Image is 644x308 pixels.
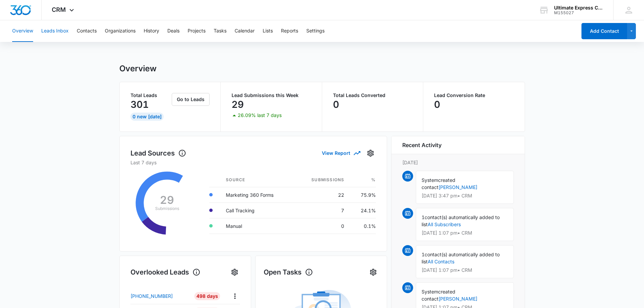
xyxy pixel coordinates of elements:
[422,289,455,302] span: created contact
[220,218,294,234] td: Manual
[434,99,440,110] p: 0
[422,177,438,183] span: System
[368,267,379,278] button: Settings
[238,113,282,118] p: 26.09% last 7 days
[263,20,273,42] button: Lists
[422,252,425,257] span: 1
[438,296,477,302] a: [PERSON_NAME]
[232,99,244,110] p: 29
[422,252,500,264] span: contact(s) automatically added to list
[232,93,311,98] p: Lead Submissions this Week
[428,259,454,264] a: All Contacts
[422,214,425,220] span: 1
[130,292,190,300] a: [PHONE_NUMBER]
[554,5,603,10] div: account name
[264,267,313,277] h1: Open Tasks
[41,20,69,42] button: Leads Inbox
[365,148,376,159] button: Settings
[130,159,376,166] p: Last 7 days
[350,187,376,203] td: 75.9%
[294,187,350,203] td: 22
[554,10,603,15] div: account id
[294,203,350,218] td: 7
[167,20,180,42] button: Deals
[12,20,33,42] button: Overview
[333,99,339,110] p: 0
[214,20,226,42] button: Tasks
[438,184,477,190] a: [PERSON_NAME]
[119,64,157,74] h1: Overview
[281,20,298,42] button: Reports
[130,93,171,98] p: Total Leads
[194,292,220,300] div: 498 Days
[581,23,627,39] button: Add Contact
[422,268,508,273] p: [DATE] 1:07 pm • CRM
[230,291,240,301] button: Actions
[77,20,97,42] button: Contacts
[294,218,350,234] td: 0
[52,6,66,13] span: CRM
[306,20,325,42] button: Settings
[220,203,294,218] td: Call Tracking
[422,193,508,198] p: [DATE] 3:47 pm • CRM
[220,187,294,203] td: Marketing 360 Forms
[130,99,149,110] p: 301
[229,267,240,278] button: Settings
[402,159,514,166] p: [DATE]
[172,93,210,106] button: Go to Leads
[188,20,206,42] button: Projects
[422,177,455,190] span: created contact
[130,292,173,300] p: [PHONE_NUMBER]
[422,214,500,227] span: contact(s) automatically added to list
[130,148,186,158] h1: Lead Sources
[130,267,200,277] h1: Overlooked Leads
[428,221,461,227] a: All Subscribers
[350,218,376,234] td: 0.1%
[235,20,255,42] button: Calendar
[422,289,438,294] span: System
[294,173,350,187] th: Submissions
[105,20,136,42] button: Organizations
[350,173,376,187] th: %
[333,93,412,98] p: Total Leads Converted
[220,173,294,187] th: Source
[434,93,514,98] p: Lead Conversion Rate
[144,20,159,42] button: History
[350,203,376,218] td: 24.1%
[130,113,164,121] div: 0 New [DATE]
[402,141,442,149] h6: Recent Activity
[422,231,508,235] p: [DATE] 1:07 pm • CRM
[172,96,210,102] a: Go to Leads
[322,147,360,159] button: View Report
